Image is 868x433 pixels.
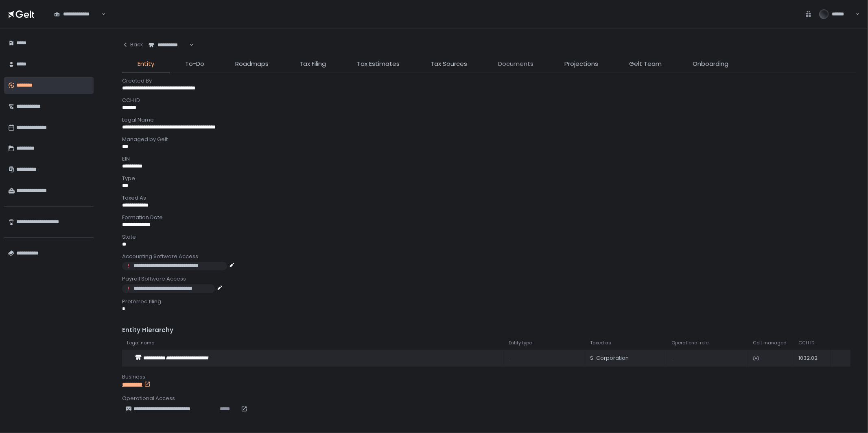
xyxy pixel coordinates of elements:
[300,59,326,69] span: Tax Filing
[122,275,857,283] div: Payroll Software Access
[101,10,101,18] input: Search for option
[185,59,204,69] span: To-Do
[431,59,467,69] span: Tax Sources
[138,59,154,69] span: Entity
[122,194,857,202] div: Taxed As
[590,340,611,346] span: Taxed as
[122,253,857,260] div: Accounting Software Access
[122,175,857,182] div: Type
[753,340,787,346] span: Gelt managed
[235,59,269,69] span: Roadmaps
[122,373,857,381] div: Business
[122,41,143,48] div: Back
[122,97,857,104] div: CCH ID
[671,340,708,346] span: Operational role
[122,326,857,335] div: Entity Hierarchy
[509,355,580,362] div: -
[122,214,857,221] div: Formation Date
[188,41,188,49] input: Search for option
[498,59,533,69] span: Documents
[357,59,400,69] span: Tax Estimates
[122,233,857,241] div: State
[122,77,857,85] div: Created By
[798,355,826,362] div: 1032.02
[122,116,857,124] div: Legal Name
[122,155,857,163] div: EIN
[590,355,662,362] div: S-Corporation
[564,59,598,69] span: Projections
[122,395,857,402] div: Operational Access
[49,5,106,22] div: Search for option
[122,298,857,305] div: Preferred filing
[127,340,154,346] span: Legal name
[122,136,857,143] div: Managed by Gelt
[143,37,194,54] div: Search for option
[629,59,662,69] span: Gelt Team
[509,340,532,346] span: Entity type
[798,340,814,346] span: CCH ID
[122,37,143,53] button: Back
[693,59,728,69] span: Onboarding
[671,355,743,362] div: -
